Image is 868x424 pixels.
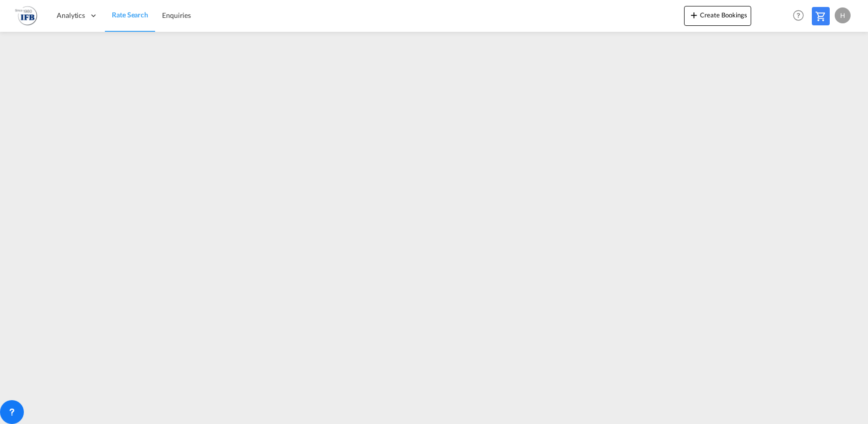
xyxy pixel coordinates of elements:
[790,7,807,24] span: Help
[15,4,37,27] img: b628ab10256c11eeb52753acbc15d091.png
[790,7,812,25] div: Help
[112,10,148,19] span: Rate Search
[57,10,85,20] span: Analytics
[688,9,700,21] md-icon: icon-plus 400-fg
[162,11,191,19] span: Enquiries
[684,6,751,26] button: icon-plus 400-fgCreate Bookings
[835,7,851,23] div: H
